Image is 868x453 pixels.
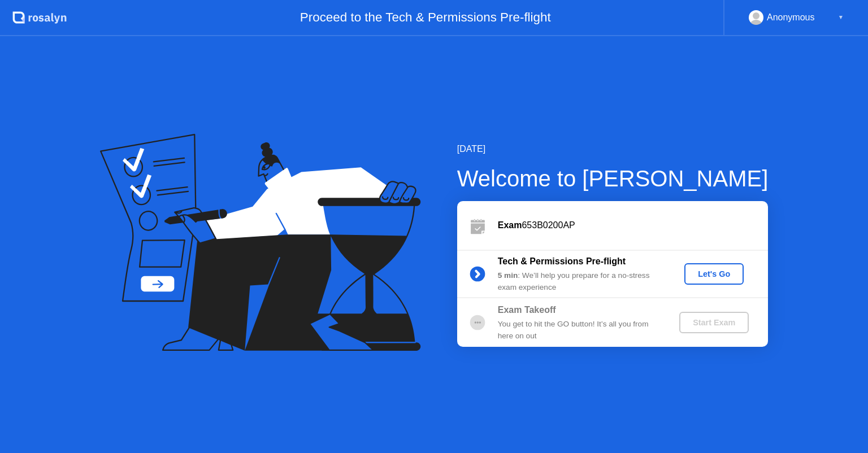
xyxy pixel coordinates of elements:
[498,319,661,342] div: You get to hit the GO button! It’s all you from here on out
[498,305,556,315] b: Exam Takeoff
[767,10,815,25] div: Anonymous
[684,318,744,327] div: Start Exam
[689,269,739,278] div: Let's Go
[679,312,749,333] button: Start Exam
[498,220,522,230] b: Exam
[498,271,518,280] b: 5 min
[838,10,844,25] div: ▼
[498,270,661,293] div: : We’ll help you prepare for a no-stress exam experience
[684,263,744,285] button: Let's Go
[498,256,626,266] b: Tech & Permissions Pre-flight
[457,162,769,195] div: Welcome to [PERSON_NAME]
[498,219,768,232] div: 653B0200AP
[457,142,769,156] div: [DATE]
